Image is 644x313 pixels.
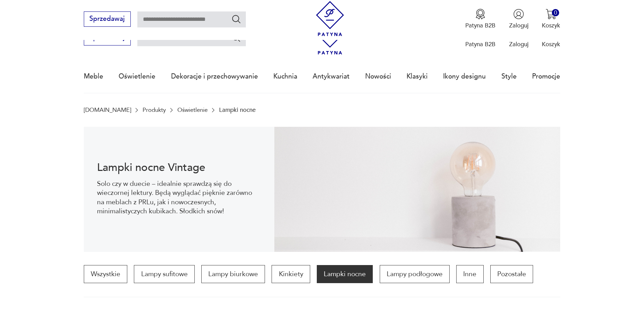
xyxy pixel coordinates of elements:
[465,22,496,30] p: Patyna B2B
[119,60,155,92] a: Oświetlenie
[509,22,529,30] p: Zaloguj
[542,40,560,48] p: Koszyk
[465,9,496,30] button: Patyna B2B
[443,60,486,92] a: Ikony designu
[313,60,349,92] a: Antykwariat
[552,9,559,16] div: 0
[84,60,103,92] a: Meble
[273,60,297,92] a: Kuchnia
[546,9,556,19] img: Ikona koszyka
[84,17,131,22] a: Sprzedawaj
[171,60,258,92] a: Dekoracje i przechowywanie
[84,35,131,41] a: Sprzedawaj
[532,60,560,92] a: Promocje
[143,107,166,113] a: Produkty
[542,22,560,30] p: Koszyk
[406,60,428,92] a: Klasyki
[84,11,131,27] button: Sprzedawaj
[542,9,560,30] button: 0Koszyk
[475,9,486,19] img: Ikona medalu
[231,14,241,24] button: Szukaj
[272,265,310,283] a: Kinkiety
[365,60,391,92] a: Nowości
[97,179,261,216] p: Solo czy w duecie – idealnie sprawdzą się do wieczornej lektury. Będą wyglądać pięknie zarówno na...
[274,127,560,252] img: Lampki nocne vintage
[465,9,496,30] a: Ikona medaluPatyna B2B
[97,163,261,173] h1: Lampki nocne Vintage
[380,265,450,283] a: Lampy podłogowe
[313,1,348,36] img: Patyna - sklep z meblami i dekoracjami vintage
[84,107,131,113] a: [DOMAIN_NAME]
[490,265,533,283] a: Pozostałe
[509,9,529,30] button: Zaloguj
[231,33,241,43] button: Szukaj
[177,107,208,113] a: Oświetlenie
[134,265,194,283] a: Lampy sufitowe
[513,9,524,19] img: Ikonka użytkownika
[317,265,373,283] a: Lampki nocne
[465,40,496,48] p: Patyna B2B
[84,265,127,283] a: Wszystkie
[219,107,256,113] p: Lampki nocne
[501,60,517,92] a: Style
[456,265,483,283] a: Inne
[509,40,529,48] p: Zaloguj
[201,265,265,283] a: Lampy biurkowe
